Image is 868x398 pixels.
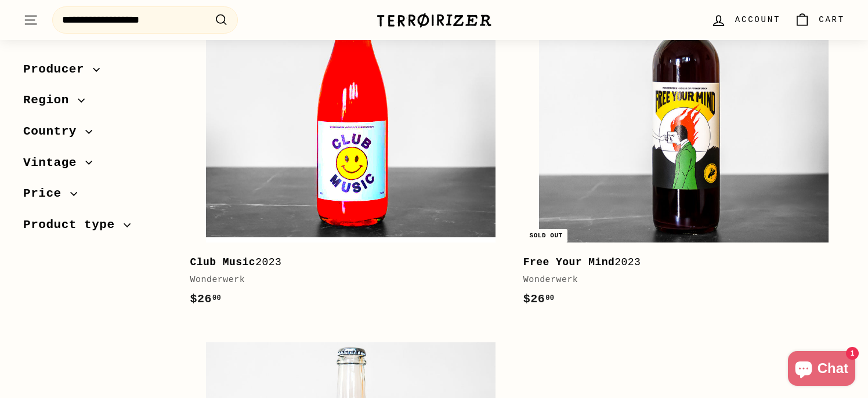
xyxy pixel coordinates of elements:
[735,13,780,26] span: Account
[23,153,85,173] span: Vintage
[23,91,78,111] span: Region
[23,212,172,244] button: Product type
[23,150,172,182] button: Vintage
[23,122,85,142] span: Country
[190,256,256,268] b: Club Music
[819,13,845,26] span: Cart
[523,292,555,306] span: $26
[190,292,222,306] span: $26
[23,60,93,79] span: Producer
[523,254,833,271] div: 2023
[23,215,124,235] span: Product type
[23,88,172,120] button: Region
[787,3,852,37] a: Cart
[23,184,70,204] span: Price
[523,273,833,287] div: Wonderwerk
[704,3,787,37] a: Account
[190,273,500,287] div: Wonderwerk
[523,256,615,268] b: Free Your Mind
[525,229,567,243] div: Sold out
[23,181,172,212] button: Price
[23,57,172,88] button: Producer
[190,254,500,271] div: 2023
[212,294,221,302] sup: 00
[784,351,859,389] inbox-online-store-chat: Shopify online store chat
[545,294,554,302] sup: 00
[23,119,172,150] button: Country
